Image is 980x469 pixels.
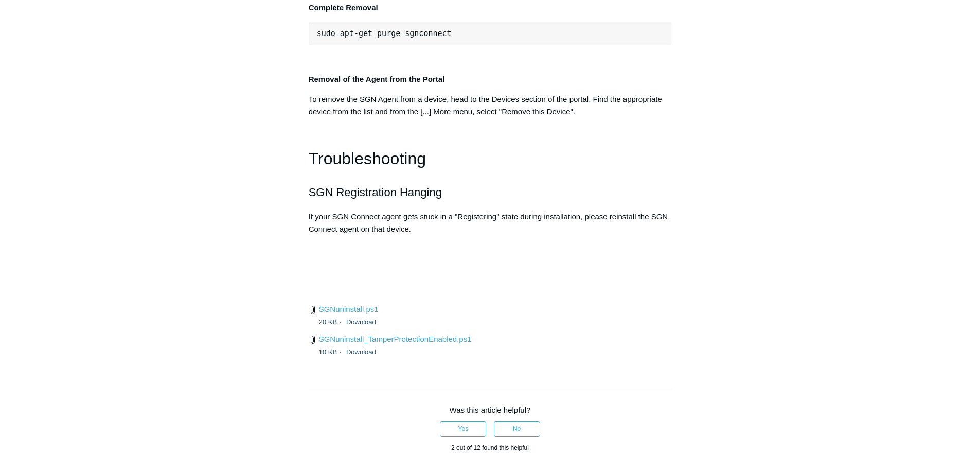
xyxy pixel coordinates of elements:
span: Was this article helpful? [450,406,531,414]
a: SGNuninstall.ps1 [319,305,379,314]
h1: Troubleshooting [309,146,672,172]
span: 10 KB [319,348,344,356]
h2: SGN Registration Hanging [309,183,672,201]
strong: Complete Removal [309,3,378,12]
pre: sudo apt-get purge sgnconnect [309,22,672,45]
a: SGNuninstall_TamperProtectionEnabled.ps1 [319,335,472,343]
a: Download [346,318,376,326]
strong: Removal of the Agent from the Portal [309,75,444,83]
button: This article was helpful [440,421,486,437]
span: 20 KB [319,318,344,326]
span: If your SGN Connect agent gets stuck in a "Registering" state during installation, please reinsta... [309,212,668,233]
span: To remove the SGN Agent from a device, head to the Devices section of the portal. Find the approp... [309,95,662,116]
span: 2 out of 12 found this helpful [451,444,529,451]
button: This article was not helpful [494,421,540,437]
a: Download [346,348,376,356]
